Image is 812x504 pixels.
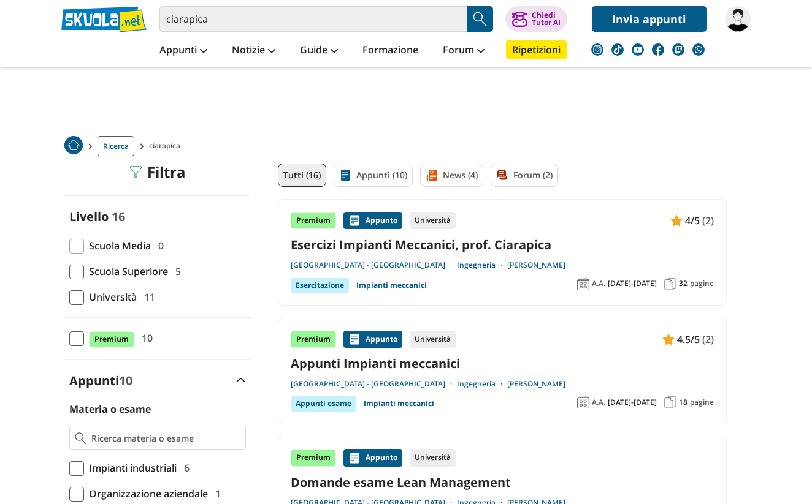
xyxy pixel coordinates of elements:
[356,278,427,293] a: Impianti meccanici
[685,213,700,228] span: 4/5
[229,40,278,62] a: Notizie
[236,378,246,383] img: Apri e chiudi sezione
[690,279,714,288] span: pagine
[343,212,402,229] div: Appunto
[577,278,589,290] img: Anno accademico
[496,169,508,181] img: Forum filtro contenuto
[291,331,336,348] div: Premium
[291,278,349,293] div: Esercitazione
[84,486,208,502] span: Organizzazione aziendale
[632,43,644,56] img: youtube
[690,397,714,407] span: pagine
[170,263,181,279] span: 5
[592,397,605,407] span: A.A.
[410,212,456,229] div: Università
[702,331,714,347] span: (2)
[84,460,177,476] span: Impianti industriali
[491,164,558,187] a: Forum (2)
[364,396,434,411] a: Impianti meccanici
[652,43,664,56] img: facebook
[577,396,589,408] img: Anno accademico
[84,263,168,279] span: Scuola Superiore
[507,379,565,389] a: [PERSON_NAME]
[608,397,657,407] span: [DATE]-[DATE]
[692,43,705,56] img: WhatsApp
[139,289,155,305] span: 11
[84,238,151,254] span: Scuola Media
[592,279,605,288] span: A.A.
[334,164,413,187] a: Appunti (10)
[457,379,507,389] a: Ingegneria
[506,40,567,59] a: Ripetizioni
[153,238,164,254] span: 0
[467,6,493,32] button: Search Button
[278,164,326,187] a: Tutti (16)
[339,169,351,181] img: Appunti filtro contenuto
[348,452,361,464] img: Appunti contenuto
[505,6,567,32] button: ChiediTutor AI
[291,449,336,467] div: Premium
[420,164,483,187] a: News (4)
[130,166,142,178] img: Filtra filtri mobile
[69,402,151,416] label: Materia o esame
[156,40,210,62] a: Appunti
[670,214,683,227] img: Appunti contenuto
[679,279,688,288] span: 32
[532,12,561,26] div: Chiedi Tutor AI
[69,208,109,225] label: Livello
[440,40,488,62] a: Forum
[159,6,467,32] input: Cerca appunti, riassunti o versioni
[592,6,707,32] a: Invia appunti
[664,278,676,290] img: Pagine
[291,236,714,253] a: Esercizi Impianti Meccanici, prof. Ciarapica
[291,474,714,491] a: Domande esame Lean Management
[591,43,603,56] img: instagram
[210,486,221,502] span: 1
[426,169,438,181] img: News filtro contenuto
[64,136,83,154] img: Home
[291,260,457,270] a: [GEOGRAPHIC_DATA] - [GEOGRAPHIC_DATA]
[84,289,137,305] span: Università
[291,355,714,372] a: Appunti Impianti meccanici
[359,40,421,62] a: Formazione
[130,164,186,181] div: Filtra
[348,214,361,227] img: Appunti contenuto
[291,379,457,389] a: [GEOGRAPHIC_DATA] - [GEOGRAPHIC_DATA]
[69,372,132,389] label: Appunti
[343,331,402,348] div: Appunto
[98,136,134,156] a: Ricerca
[507,260,565,270] a: [PERSON_NAME]
[119,372,132,389] span: 10
[662,333,675,345] img: Appunti contenuto
[410,449,456,467] div: Università
[664,396,676,408] img: Pagine
[679,397,688,407] span: 18
[608,279,657,288] span: [DATE]-[DATE]
[611,43,624,56] img: tiktok
[75,432,86,445] img: Ricerca materia o esame
[291,212,336,229] div: Premium
[702,213,714,228] span: (2)
[291,396,356,411] div: Appunti esame
[89,331,134,347] span: Premium
[471,10,489,28] img: Cerca appunti, riassunti o versioni
[348,333,361,345] img: Appunti contenuto
[137,330,153,346] span: 10
[149,136,185,156] span: ciarapica
[725,6,751,32] img: Cicciogun
[677,331,700,347] span: 4.5/5
[672,43,684,56] img: twitch
[297,40,341,62] a: Guide
[343,449,402,467] div: Appunto
[64,136,83,156] a: Home
[91,432,240,445] input: Ricerca materia o esame
[179,460,190,476] span: 6
[410,331,456,348] div: Università
[112,208,125,225] span: 16
[457,260,507,270] a: Ingegneria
